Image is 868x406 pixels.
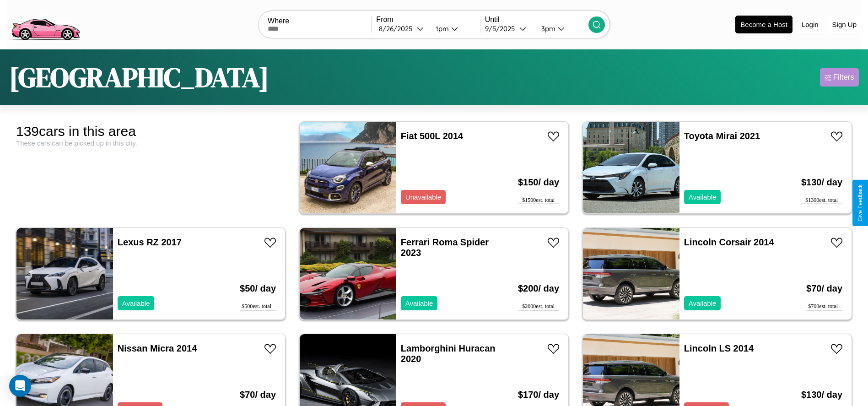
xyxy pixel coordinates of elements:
[118,237,182,247] a: Lexus RZ 2017
[518,303,559,310] div: $ 2000 est. total
[684,131,760,141] a: Toyota Mirai 2021
[401,131,463,141] a: Fiat 500L 2014
[684,343,754,353] a: Lincoln LS 2014
[379,24,417,33] div: 8 / 26 / 2025
[9,375,31,397] div: Open Intercom Messenger
[122,297,150,309] p: Available
[801,197,842,204] div: $ 1300 est. total
[797,16,823,33] button: Login
[376,24,428,33] button: 8/26/2025
[833,73,854,82] div: Filters
[268,17,371,25] label: Where
[820,68,859,87] button: Filters
[405,297,433,309] p: Available
[828,16,861,33] button: Sign Up
[9,59,269,96] h1: [GEOGRAPHIC_DATA]
[376,16,480,24] label: From
[118,343,197,353] a: Nissan Micra 2014
[518,197,559,204] div: $ 1500 est. total
[16,124,286,139] div: 139 cars in this area
[689,297,717,309] p: Available
[684,237,774,247] a: Lincoln Corsair 2014
[857,184,863,222] div: Give Feedback
[689,191,717,203] p: Available
[485,16,588,24] label: Until
[428,24,480,33] button: 1pm
[401,237,489,258] a: Ferrari Roma Spider 2023
[518,274,559,303] h3: $ 200 / day
[534,24,588,33] button: 3pm
[518,168,559,197] h3: $ 150 / day
[801,168,842,197] h3: $ 130 / day
[7,5,84,43] img: logo
[806,274,842,303] h3: $ 70 / day
[401,343,496,364] a: Lamborghini Huracan 2020
[735,16,793,33] button: Become a Host
[485,24,519,33] div: 9 / 5 / 2025
[405,191,441,203] p: Unavailable
[806,303,842,310] div: $ 700 est. total
[240,303,276,310] div: $ 500 est. total
[537,24,558,33] div: 3pm
[16,139,286,147] div: These cars can be picked up in this city.
[431,24,451,33] div: 1pm
[240,274,276,303] h3: $ 50 / day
